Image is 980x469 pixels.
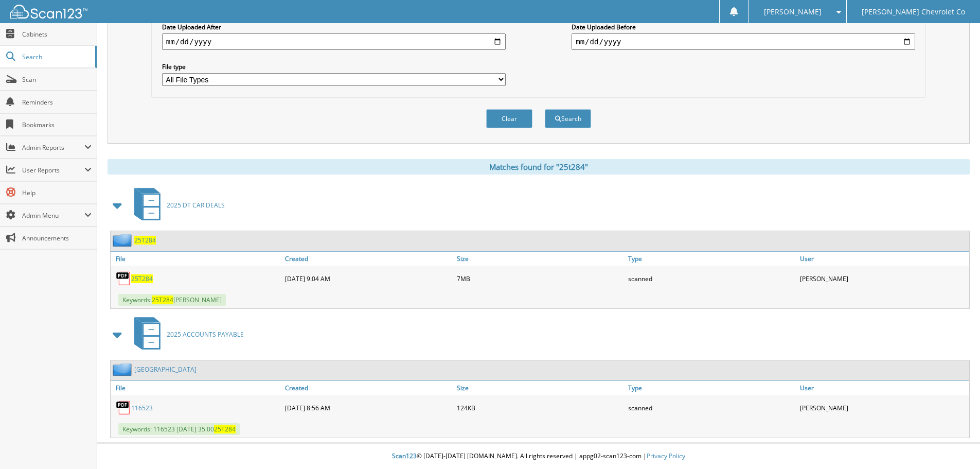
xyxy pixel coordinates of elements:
[797,397,969,418] div: [PERSON_NAME]
[929,420,980,469] iframe: Chat Widget
[111,252,282,266] a: File
[486,109,532,128] button: Clear
[22,166,84,175] span: User Reports
[167,330,244,339] span: 2025 ACCOUNTS PAYABLE
[113,363,134,376] img: folder2.png
[116,271,131,286] img: PDF.png
[22,143,84,152] span: Admin Reports
[214,425,236,433] span: 25T284
[128,314,244,355] a: 2025 ACCOUNTS PAYABLE
[572,33,915,50] input: end
[134,365,197,374] a: [GEOGRAPHIC_DATA]
[626,397,797,418] div: scanned
[454,268,626,289] div: 7MB
[10,5,87,19] img: scan123-logo-white.svg
[545,109,591,128] button: Search
[22,53,90,61] span: Search
[647,451,685,460] a: Privacy Policy
[108,159,970,175] div: Matches found for "25t284"
[131,404,153,412] a: 116523
[162,33,506,50] input: start
[167,201,225,210] span: 2025 DT CAR DEALS
[162,23,506,31] label: Date Uploaded After
[797,381,969,395] a: User
[118,423,240,435] span: Keywords: 116523 [DATE] 35.00
[282,381,454,395] a: Created
[626,268,797,289] div: scanned
[797,268,969,289] div: [PERSON_NAME]
[454,252,626,266] a: Size
[22,98,92,107] span: Reminders
[22,120,92,129] span: Bookmarks
[22,75,92,84] span: Scan
[162,62,506,71] label: File type
[22,30,92,39] span: Cabinets
[116,400,131,415] img: PDF.png
[97,444,980,469] div: © [DATE]-[DATE] [DOMAIN_NAME]. All rights reserved | appg02-scan123-com |
[862,9,965,15] span: [PERSON_NAME] Chevrolet Co
[128,185,225,225] a: 2025 DT CAR DEALS
[131,274,153,283] a: 25T284
[22,211,84,220] span: Admin Menu
[764,9,822,15] span: [PERSON_NAME]
[797,252,969,266] a: User
[626,381,797,395] a: Type
[22,234,92,242] span: Announcements
[282,268,454,289] div: [DATE] 9:04 AM
[392,451,417,460] span: Scan123
[113,234,134,247] img: folder2.png
[282,252,454,266] a: Created
[626,252,797,266] a: Type
[454,397,626,418] div: 124KB
[454,381,626,395] a: Size
[22,188,92,197] span: Help
[111,381,282,395] a: File
[118,294,226,306] span: Keywords: [PERSON_NAME]
[152,296,173,304] span: 25T284
[134,236,156,245] a: 25T284
[572,23,915,31] label: Date Uploaded Before
[282,397,454,418] div: [DATE] 8:56 AM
